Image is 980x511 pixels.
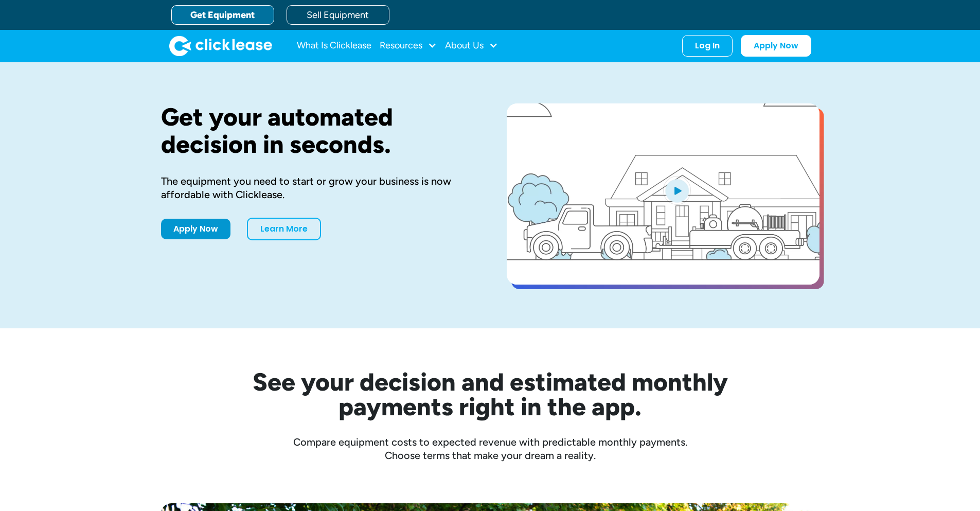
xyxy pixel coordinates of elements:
[741,35,811,57] a: Apply Now
[297,36,371,56] a: What Is Clicklease
[169,36,272,56] a: home
[695,41,720,51] div: Log In
[663,176,691,205] img: Blue play button logo on a light blue circular background
[161,174,474,201] div: The equipment you need to start or grow your business is now affordable with Clicklease.
[507,103,819,285] a: open lightbox
[161,219,230,239] a: Apply Now
[161,103,474,158] h1: Get your automated decision in seconds.
[169,36,272,56] img: Clicklease logo
[171,5,274,25] a: Get Equipment
[287,5,389,25] a: Sell Equipment
[247,218,321,240] a: Learn More
[161,435,819,462] div: Compare equipment costs to expected revenue with predictable monthly payments. Choose terms that ...
[380,36,437,56] div: Resources
[445,36,498,56] div: About Us
[202,369,778,419] h2: See your decision and estimated monthly payments right in the app.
